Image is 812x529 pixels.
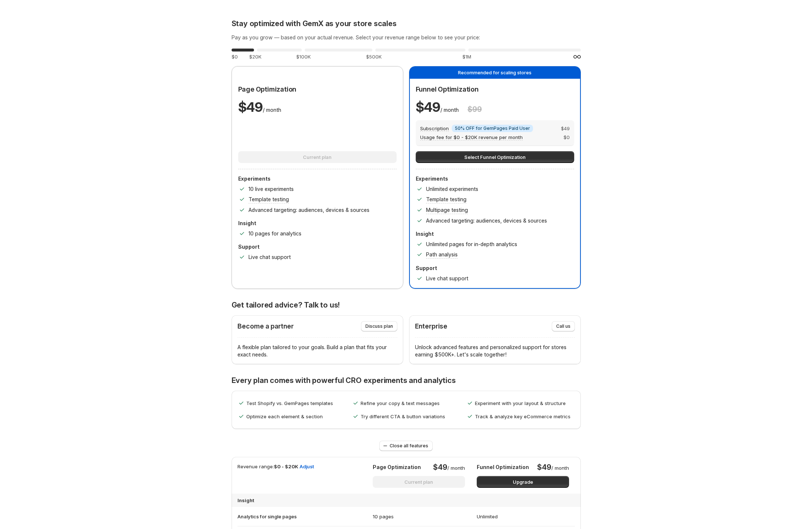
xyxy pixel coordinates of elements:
[416,85,479,93] span: Funnel Optimization
[420,134,523,141] span: Usage fee for $0 - $20K revenue per month
[426,251,458,258] p: Path analysis
[248,196,289,203] p: Template testing
[248,185,294,193] p: 10 live experiments
[416,151,574,163] button: Select Funnel Optimization
[248,206,369,214] p: Advanced targeting: audiences, devices & sources
[556,323,570,329] span: Call us
[426,275,468,282] p: Live chat support
[237,323,294,330] p: Become a partner
[237,513,297,520] p: Analytics for single pages
[365,323,393,329] span: Discuss plan
[464,153,526,161] span: Select Funnel Optimization
[416,175,574,182] p: Experiments
[361,413,445,420] p: Try different CTA & button variations
[416,99,440,115] span: $ 49
[300,463,314,470] span: Adjust
[426,241,517,248] p: Unlimited pages for in-depth analytics
[468,105,482,114] h3: $ 99
[475,413,570,420] p: Track & analyze key eCommerce metrics
[537,463,551,472] span: $49
[238,243,397,251] p: Support
[426,185,478,193] p: Unlimited experiments
[420,125,449,132] span: Subscription
[246,413,323,420] p: Optimize each element & section
[361,321,397,331] button: Discuss plan
[513,478,533,486] span: Upgrade
[248,230,301,237] p: 10 pages for analytics
[296,54,311,60] span: $100K
[477,464,529,471] p: Funnel Optimization
[238,85,297,93] span: Page Optimization
[537,463,569,472] p: / month
[249,54,261,60] span: $20K
[274,464,298,469] span: $0 - $20K
[415,323,447,330] p: Enterprise
[477,476,569,488] button: Upgrade
[232,34,581,41] h3: Pay as you grow — based on your actual revenue. Select your revenue range below to see your price:
[415,344,575,358] p: Unlock advanced features and personalized support for stores earning $500K+. Let's scale together!
[232,54,238,60] span: $0
[561,125,570,132] span: $ 49
[237,497,575,504] h3: Insight
[426,196,466,203] p: Template testing
[232,301,581,309] p: Get tailored advice? Talk to us!
[462,54,471,60] span: $1M
[238,98,281,116] p: / month
[232,19,581,28] h2: Stay optimized with GemX as your store scales
[455,125,530,131] span: 50% OFF for GemPages Paid User
[458,70,532,75] span: Recommended for scaling stores
[564,134,570,141] span: $ 0
[237,463,298,488] p: Revenue range:
[361,400,440,407] p: Refine your copy & text messages
[433,463,465,472] p: / month
[248,253,291,261] p: Live chat support
[238,99,263,115] span: $ 49
[475,400,566,407] p: Experiment with your layout & structure
[237,344,397,358] p: A flexible plan tailored to your goals. Build a plan that fits your exact needs.
[477,513,498,520] p: Unlimited
[238,220,397,227] p: Insight
[426,217,547,224] p: Advanced targeting: audiences, devices & sources
[433,463,447,472] span: $49
[426,206,468,214] p: Multipage testing
[232,376,581,385] p: Every plan comes with powerful CRO experiments and analytics
[416,264,574,272] p: Support
[416,98,459,116] p: / month
[416,230,574,238] p: Insight
[390,443,428,449] span: Close all features
[552,321,575,331] button: Call us
[373,513,394,520] p: 10 pages
[379,441,433,451] button: Close all features
[373,464,421,471] p: Page Optimization
[238,175,397,182] p: Experiments
[295,461,318,472] button: Adjust
[366,54,382,60] span: $500K
[246,400,333,407] p: Test Shopify vs. GemPages templates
